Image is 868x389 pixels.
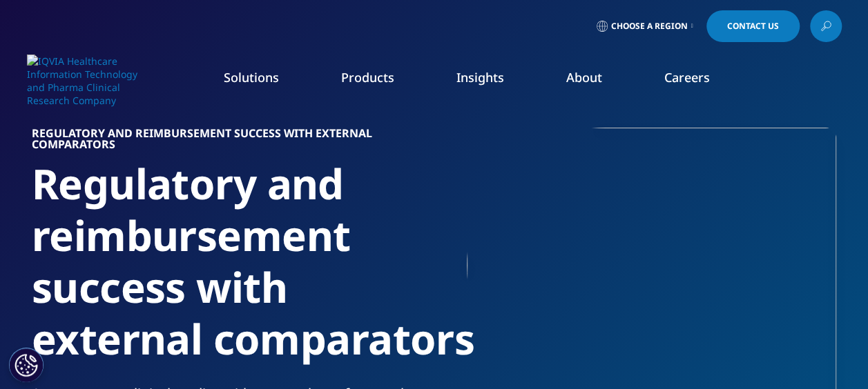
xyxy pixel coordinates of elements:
a: Insights [456,69,504,86]
a: Products [341,69,394,86]
nav: Primary [143,48,842,113]
a: Contact Us [706,10,800,42]
button: Cookies Settings [9,348,44,382]
h1: Regulatory and reimbursement success with external comparators [32,158,429,384]
span: Choose a Region [611,21,688,32]
a: About [566,69,602,86]
h6: Regulatory and Reimbursement Success with External Comparators [32,128,429,158]
a: Careers [664,69,710,86]
img: IQVIA Healthcare Information Technology and Pharma Clinical Research Company [27,54,137,107]
a: Solutions [224,69,279,86]
span: Contact Us [727,22,779,30]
